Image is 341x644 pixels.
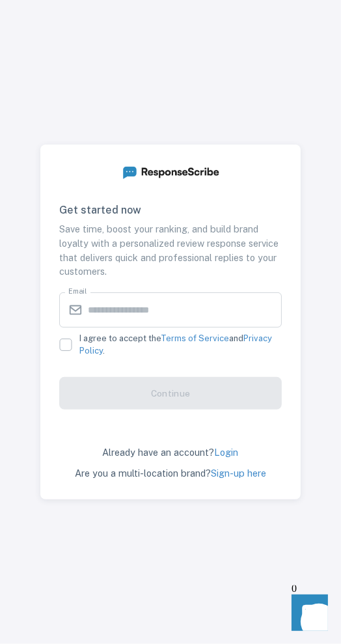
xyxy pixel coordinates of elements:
[40,445,301,460] p: Already have an account?
[40,466,301,481] p: Are you a multi-location brand?
[279,585,335,641] iframe: Front Chat
[211,468,266,479] a: Sign-up here
[79,332,282,357] span: I agree to accept the and .
[68,287,87,297] label: Email
[122,163,219,180] img: ResponseScribe
[59,222,282,278] p: Save time, boost your ranking, and build brand loyalty with a personalized review response servic...
[161,333,229,343] a: Terms of Service
[59,202,282,219] h6: Get started now
[215,447,239,458] a: Login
